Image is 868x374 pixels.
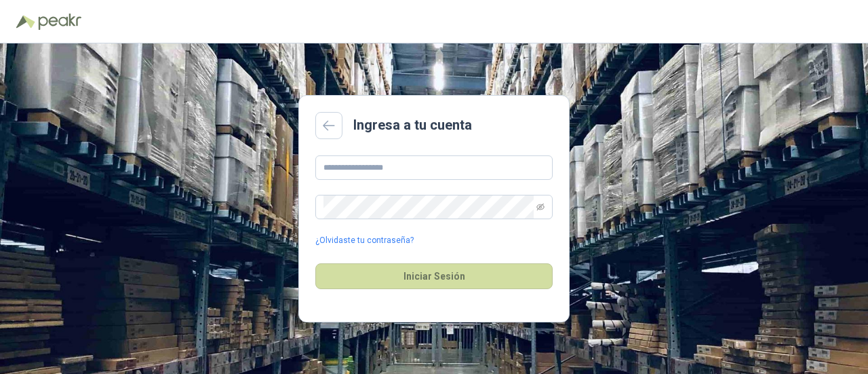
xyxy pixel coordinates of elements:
span: eye-invisible [536,203,545,211]
button: Iniciar Sesión [315,263,553,289]
h2: Ingresa a tu cuenta [353,115,472,136]
a: ¿Olvidaste tu contraseña? [315,234,414,247]
img: Peakr [38,14,81,30]
img: Logo [16,15,35,29]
